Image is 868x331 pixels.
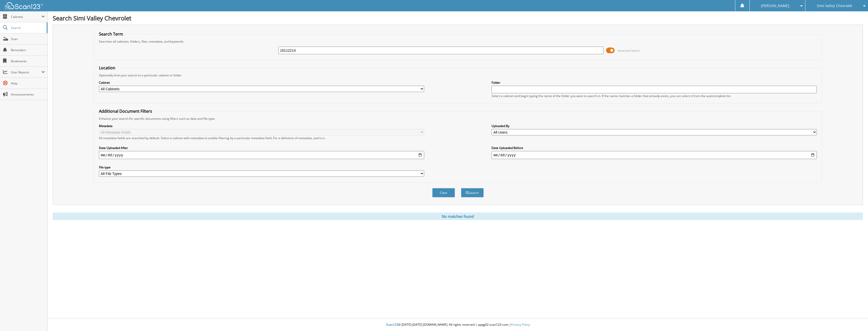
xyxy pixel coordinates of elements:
span: [PERSON_NAME] [761,4,789,7]
legend: Search Term [96,31,126,37]
legend: Location [96,65,118,71]
span: Bookmarks [11,59,45,63]
img: scan123-logo-white.svg [5,2,43,9]
span: Announcements [11,92,45,97]
div: All metadata fields are searched by default. Select a cabinet with metadata to enable filtering b... [99,136,424,140]
div: Select a cabinet and begin typing the name of the folder you want to search in. If the name match... [492,94,817,98]
label: Date Uploaded After [99,146,424,150]
label: Metadata [99,124,424,128]
span: Advanced Search [617,49,640,52]
div: Searches all cabinets, folders, files, metadata, and keywords [96,39,820,44]
span: User Reports [11,70,41,74]
span: Help [11,81,45,85]
div: Optionally limit your search to a particular cabinet or folder [96,73,820,77]
h1: Search Simi Valley Chevrolet [53,14,863,22]
button: Search [461,188,484,197]
legend: Additional Document Filters [96,108,155,114]
label: Date Uploaded Before [492,146,817,150]
span: Search [11,26,44,30]
label: Folder [492,80,817,85]
a: Privacy Policy [511,322,530,327]
span: Reminders [11,48,45,52]
label: Cabinet [99,80,424,85]
label: Uploaded By [492,124,817,128]
input: end [492,151,817,159]
div: © [DATE]-[DATE] [DOMAIN_NAME]. All rights reserved | appg02-scan123-com | [48,319,868,331]
div: Enhance your search for specific documents using filters such as date and file type. [96,116,820,121]
span: Simi Valley Chevrolet [817,4,852,7]
span: Scan123 [386,322,398,327]
span: Cabinets [11,15,41,19]
div: No matches found [53,213,863,220]
span: Scan [11,37,45,41]
input: start [99,151,424,159]
label: File type [99,165,424,169]
a: here [318,136,325,140]
button: Clear [432,188,455,197]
